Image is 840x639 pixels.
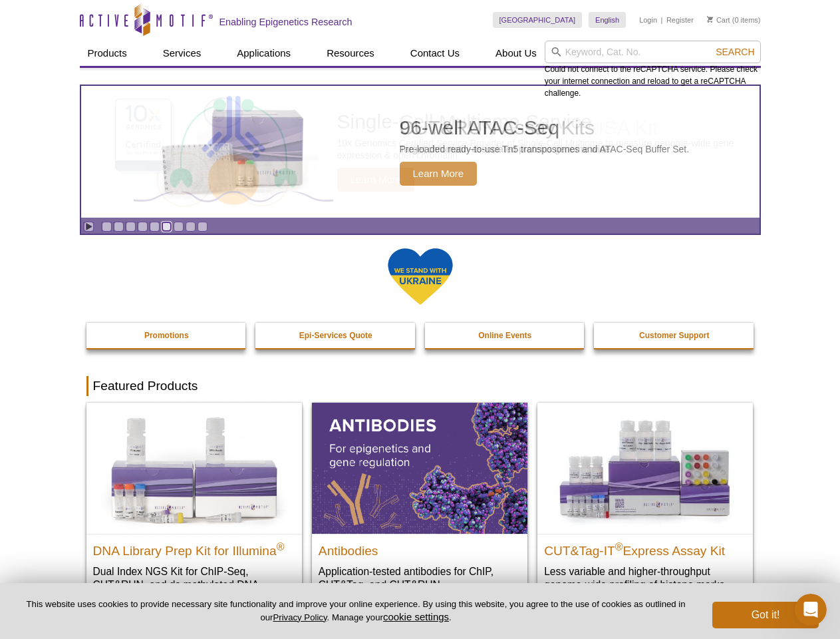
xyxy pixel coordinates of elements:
[716,47,754,57] span: Search
[488,41,545,66] a: About Us
[387,247,454,306] img: We Stand With Ukraine
[666,15,694,25] a: Register
[589,12,626,28] a: English
[312,403,527,604] a: All Antibodies Antibodies Application-tested antibodies for ChIP, CUT&Tag, and CUT&RUN.
[255,323,416,348] a: Epi-Services Quote
[594,323,755,348] a: Customer Support
[402,41,468,66] a: Contact Us
[707,16,713,23] img: Your Cart
[639,331,709,340] strong: Customer Support
[162,222,172,232] a: Go to slide 6
[126,222,136,232] a: Go to slide 3
[229,41,299,66] a: Applications
[198,222,208,232] a: Go to slide 9
[277,540,285,552] sup: ®
[537,403,753,604] a: CUT&Tag-IT® Express Assay Kit CUT&Tag-IT®Express Assay Kit Less variable and higher-throughput ge...
[493,12,583,28] a: [GEOGRAPHIC_DATA]
[80,41,135,66] a: Products
[319,538,521,558] h2: Antibodies
[86,403,302,533] img: DNA Library Prep Kit for Illumina
[186,222,196,232] a: Go to slide 8
[312,403,527,533] img: All Antibodies
[712,46,758,58] button: Search
[383,611,449,622] button: cookie settings
[86,403,302,618] a: DNA Library Prep Kit for Illumina DNA Library Prep Kit for Illumina® Dual Index NGS Kit for ChIP-...
[544,564,746,592] p: Less variable and higher-throughput genome-wide profiling of histone marks​.
[219,16,352,28] h2: Enabling Epigenetics Research
[93,564,295,605] p: Dual Index NGS Kit for ChIP-Seq, CUT&RUN, and ds methylated DNA assays.
[93,538,295,558] h2: DNA Library Prep Kit for Illumina
[795,594,827,626] iframe: Intercom live chat
[639,15,657,25] a: Login
[138,222,148,232] a: Go to slide 4
[114,222,124,232] a: Go to slide 2
[144,331,189,340] strong: Promotions
[84,222,94,232] a: Toggle autoplay
[299,331,372,340] strong: Epi-Services Quote
[86,323,247,348] a: Promotions
[155,41,210,66] a: Services
[545,41,761,99] div: Could not connect to the reCAPTCHA service. Please check your internet connection and reload to g...
[425,323,586,348] a: Online Events
[102,222,112,232] a: Go to slide 1
[174,222,184,232] a: Go to slide 7
[273,612,327,622] a: Privacy Policy
[319,41,382,66] a: Resources
[319,564,521,592] p: Application-tested antibodies for ChIP, CUT&Tag, and CUT&RUN.
[150,222,160,232] a: Go to slide 5
[707,15,730,25] a: Cart
[707,12,761,28] li: (0 items)
[21,598,690,624] p: This website uses cookies to provide necessary site functionality and improve your online experie...
[712,602,819,628] button: Got it!
[86,376,754,396] h2: Featured Products
[545,41,761,63] input: Keyword, Cat. No.
[615,540,623,552] sup: ®
[478,331,531,340] strong: Online Events
[537,403,753,533] img: CUT&Tag-IT® Express Assay Kit
[661,12,663,28] li: |
[544,538,746,558] h2: CUT&Tag-IT Express Assay Kit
